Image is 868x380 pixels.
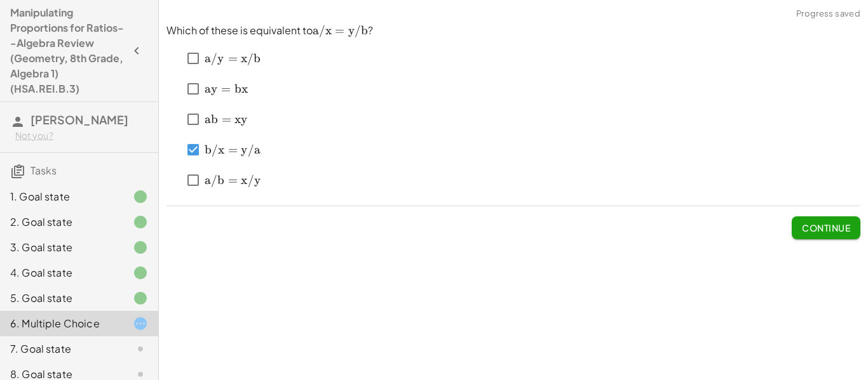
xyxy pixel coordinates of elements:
[166,23,860,38] p: Which of these is equivalent to ?
[205,51,211,65] span: a
[133,291,148,306] i: Task finished.
[211,51,217,65] span: /
[228,173,238,187] span: =
[10,240,112,255] div: 3. Goal state
[133,214,148,230] i: Task finished.
[247,51,254,65] span: /
[792,216,860,239] button: Continue
[211,82,217,96] span: y
[205,112,211,126] span: a
[217,51,224,65] span: y
[234,82,241,96] span: b
[325,23,332,37] span: x
[31,112,128,127] span: [PERSON_NAME]
[15,129,148,142] div: Not you?
[218,143,224,157] span: x
[222,112,231,126] span: =
[361,23,368,37] span: b
[313,23,319,37] span: a
[133,189,148,204] i: Task finished.
[10,341,112,357] div: 7. Goal state
[10,316,112,331] div: 6. Multiple Choice
[254,51,261,65] span: b
[133,265,148,280] i: Task finished.
[802,222,850,233] span: Continue
[212,143,218,157] span: /
[796,8,860,20] span: Progress saved
[31,164,57,177] span: Tasks
[205,143,212,157] span: b
[348,23,355,37] span: y
[205,173,211,187] span: a
[241,82,248,96] span: x
[355,23,361,37] span: /
[248,173,254,187] span: /
[133,316,148,331] i: Task started.
[211,173,217,187] span: /
[241,51,247,65] span: x
[10,265,112,280] div: 4. Goal state
[228,51,238,65] span: =
[10,5,125,96] h4: Manipulating Proportions for Ratios--Algebra Review (Geometry, 8th Grade, Algebra 1) (HSA.REI.B.3)
[10,214,112,230] div: 2. Goal state
[241,143,247,157] span: y
[234,112,241,126] span: x
[221,82,231,96] span: =
[217,173,224,187] span: b
[335,23,344,37] span: =
[133,240,148,255] i: Task finished.
[133,341,148,357] i: Task not started.
[10,189,112,204] div: 1. Goal state
[319,23,325,37] span: /
[10,291,112,306] div: 5. Goal state
[254,143,261,157] span: a
[205,82,211,96] span: a
[211,112,218,126] span: b
[241,173,247,187] span: x
[248,143,254,157] span: /
[254,173,261,187] span: y
[228,143,238,157] span: =
[241,112,247,126] span: y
